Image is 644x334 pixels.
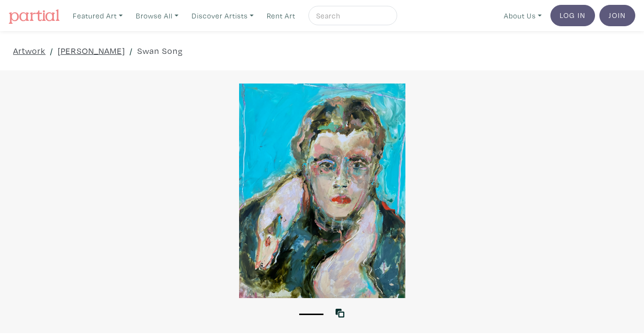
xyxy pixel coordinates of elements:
span: / [129,44,133,57]
a: Rent Art [262,6,300,26]
a: Join [599,5,635,26]
a: Swan Song [137,44,183,57]
a: Discover Artists [187,6,258,26]
span: / [50,44,53,57]
a: Browse All [131,6,183,26]
button: 1 of 1 [299,314,323,315]
a: [PERSON_NAME] [58,44,125,57]
a: Featured Art [68,6,127,26]
a: Log In [550,5,595,26]
a: Artwork [13,44,46,57]
a: About Us [499,6,546,26]
input: Search [315,10,388,22]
